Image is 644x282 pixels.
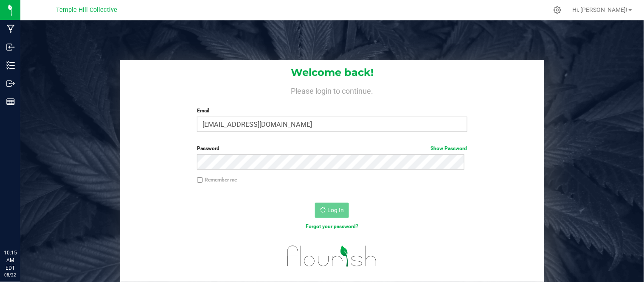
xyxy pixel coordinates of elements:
[56,6,117,14] span: Temple Hill Collective
[6,25,15,33] inline-svg: Manufacturing
[279,239,385,273] img: flourish_logo.svg
[4,272,17,278] p: 08/22
[327,207,344,213] span: Log In
[197,145,219,151] span: Password
[552,6,563,14] div: Manage settings
[120,85,544,95] h4: Please login to continue.
[6,79,15,88] inline-svg: Outbound
[197,176,237,184] label: Remember me
[315,203,349,218] button: Log In
[197,107,467,114] label: Email
[197,177,203,183] input: Remember me
[4,249,17,272] p: 10:15 AM EDT
[6,43,15,51] inline-svg: Inbound
[6,61,15,70] inline-svg: Inventory
[306,223,358,229] a: Forgot your password?
[6,98,15,106] inline-svg: Reports
[120,67,544,78] h1: Welcome back!
[431,145,467,151] a: Show Password
[573,6,628,13] span: Hi, [PERSON_NAME]!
